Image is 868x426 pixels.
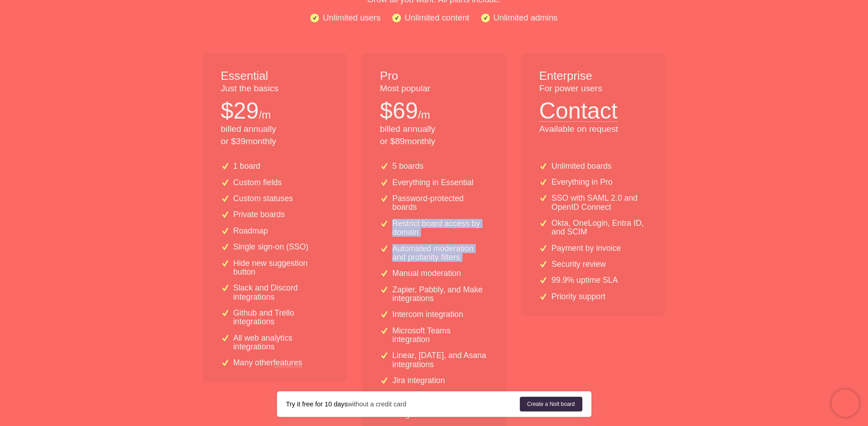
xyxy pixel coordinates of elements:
p: Hide new suggestion button [233,259,329,277]
p: Password-protected boards [392,194,488,212]
p: Unlimited boards [551,162,611,171]
p: Automated moderation and profanity filters [392,244,488,262]
a: features [273,358,303,367]
h1: Pro [380,68,488,84]
p: billed annually or $ 39 monthly [221,123,329,148]
p: $ 29 [221,95,259,127]
p: Custom fields [233,178,282,187]
p: Roadmap [233,227,268,235]
p: Single sign-on (SSO) [233,243,308,251]
p: Linear, [DATE], and Asana integrations [392,351,488,369]
p: Restrict board access by domain [392,219,488,237]
p: All web analytics integrations [233,334,329,352]
p: Everything in Pro [551,178,612,187]
iframe: Chatra live chat [832,390,859,417]
p: billed annually or $ 89 monthly [380,123,488,148]
p: Zapier, Pabbly, and Make integrations [392,286,488,303]
h1: Essential [221,68,329,84]
p: 5 boards [392,162,423,171]
p: Available on request [539,123,647,135]
p: /m [259,107,271,123]
p: Just the basics [221,83,329,95]
p: Github and Trello integrations [233,309,329,327]
h1: Enterprise [539,68,647,84]
p: Many other [233,358,303,367]
p: Custom statuses [233,194,293,203]
p: Slack and Discord integrations [233,284,329,301]
p: Manual moderation [392,269,461,278]
p: SSO with SAML 2.0 and OpenID Connect [551,194,647,212]
p: Intercom integration [392,310,463,319]
a: Create a Nolt board [520,397,582,411]
p: $ 69 [380,95,418,127]
strong: Try it free for 10 days [286,400,348,408]
button: Contact [539,95,617,122]
p: Unlimited admins [493,11,558,24]
p: Okta, OneLogin, Entra ID, and SCIM [551,219,647,237]
p: Priority support [551,292,605,301]
p: /m [418,107,430,123]
p: Most popular [380,83,488,95]
p: Unlimited users [323,11,380,24]
p: Private boards [233,210,285,219]
p: Everything in Essential [392,178,473,187]
p: 99.9% uptime SLA [551,276,618,285]
div: without a credit card [286,400,520,409]
p: 1 board [233,162,261,171]
p: Microsoft Teams integration [392,327,488,344]
p: Jira integration [392,376,445,385]
p: Security review [551,260,606,269]
p: For power users [539,83,647,95]
p: Unlimited content [405,11,469,24]
p: Payment by invoice [551,244,621,253]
